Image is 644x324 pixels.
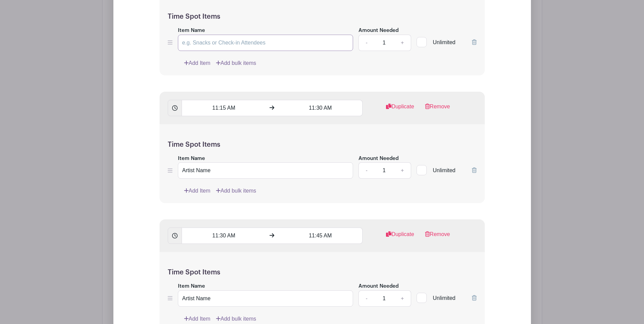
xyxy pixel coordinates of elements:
[178,290,353,307] input: e.g. Snacks or Check-in Attendees
[182,228,266,244] input: Set Start Time
[358,162,374,179] a: -
[386,230,414,244] a: Duplicate
[184,315,210,323] a: Add Item
[433,39,456,45] span: Unlimited
[425,103,450,116] a: Remove
[178,155,205,163] label: Item Name
[178,27,205,35] label: Item Name
[184,59,210,67] a: Add Item
[168,13,477,21] h5: Time Spot Items
[358,27,399,35] label: Amount Needed
[358,155,399,163] label: Amount Needed
[278,100,363,116] input: Set End Time
[433,167,456,173] span: Unlimited
[394,290,411,307] a: +
[182,100,266,116] input: Set Start Time
[168,268,477,276] h5: Time Spot Items
[178,283,205,290] label: Item Name
[358,290,374,307] a: -
[216,59,256,67] a: Add bulk items
[425,230,450,244] a: Remove
[433,295,456,301] span: Unlimited
[386,103,414,116] a: Duplicate
[178,35,353,51] input: e.g. Snacks or Check-in Attendees
[216,187,256,195] a: Add bulk items
[168,141,477,149] h5: Time Spot Items
[216,315,256,323] a: Add bulk items
[178,162,353,179] input: e.g. Snacks or Check-in Attendees
[394,162,411,179] a: +
[184,187,210,195] a: Add Item
[394,35,411,51] a: +
[358,283,399,290] label: Amount Needed
[358,35,374,51] a: -
[278,228,363,244] input: Set End Time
